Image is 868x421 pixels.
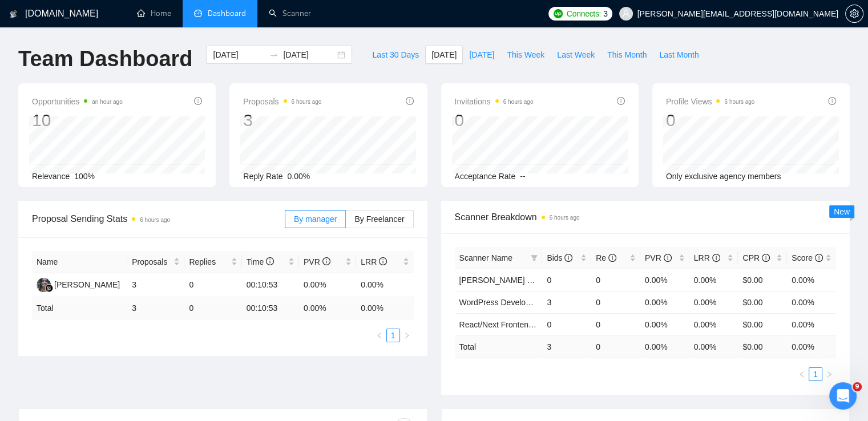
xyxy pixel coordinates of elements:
[591,269,640,291] td: 0
[304,257,330,266] span: PVR
[54,278,120,291] div: [PERSON_NAME]
[74,172,95,181] span: 100%
[762,254,770,262] span: info-circle
[400,329,414,342] button: right
[127,273,184,297] td: 3
[557,48,595,61] span: Last Week
[269,50,278,59] span: swap-right
[567,7,601,20] span: Connects:
[376,332,383,339] span: left
[689,313,738,335] td: 0.00%
[738,269,787,291] td: $0.00
[455,172,516,181] span: Acceptance Rate
[531,254,538,261] span: filter
[694,253,720,262] span: LRR
[787,313,836,335] td: 0.00%
[500,46,551,64] button: This Week
[269,9,311,18] a: searchScanner
[379,257,387,265] span: info-circle
[738,313,787,335] td: $0.00
[356,273,413,297] td: 0.00%
[400,329,414,342] li: Next Page
[32,95,123,108] span: Opportunities
[387,329,399,342] a: 1
[795,367,809,381] button: left
[459,253,512,262] span: Scanner Name
[459,276,575,285] a: [PERSON_NAME] Development
[32,251,127,273] th: Name
[640,313,689,335] td: 0.00%
[689,269,738,291] td: 0.00%
[243,95,321,108] span: Proposals
[431,48,457,61] span: [DATE]
[184,297,241,319] td: 0
[406,97,414,105] span: info-circle
[288,172,310,181] span: 0.00%
[550,214,580,221] time: 6 hours ago
[184,273,241,297] td: 0
[243,172,282,181] span: Reply Rate
[10,5,18,23] img: logo
[792,253,822,262] span: Score
[742,253,769,262] span: CPR
[373,329,386,342] button: left
[269,50,278,59] span: to
[607,48,647,61] span: This Month
[37,278,51,292] img: RS
[551,46,601,64] button: Last Week
[292,99,322,105] time: 6 hours ago
[189,256,228,268] span: Replies
[373,329,386,342] li: Previous Page
[834,207,850,216] span: New
[507,48,544,61] span: This Week
[815,254,823,262] span: info-circle
[659,48,699,61] span: Last Month
[542,335,591,358] td: 3
[809,368,822,380] a: 1
[243,110,321,131] div: 3
[787,291,836,313] td: 0.00%
[738,291,787,313] td: $0.00
[299,297,356,319] td: 0.00 %
[724,99,754,105] time: 6 hours ago
[140,217,170,223] time: 6 hours ago
[666,95,755,108] span: Profile Views
[640,269,689,291] td: 0.00%
[689,335,738,358] td: 0.00 %
[520,172,525,181] span: --
[361,257,387,266] span: LRR
[822,367,836,381] li: Next Page
[640,335,689,358] td: 0.00 %
[459,320,550,329] a: React/Next Frontend Dev
[455,210,837,224] span: Scanner Breakdown
[617,97,625,105] span: info-circle
[591,291,640,313] td: 0
[213,48,265,61] input: Start date
[554,9,563,18] img: upwork-logo.png
[208,9,246,18] span: Dashboard
[242,297,299,319] td: 00:10:53
[596,253,616,262] span: Re
[299,273,356,297] td: 0.00%
[32,297,127,319] td: Total
[469,48,494,61] span: [DATE]
[283,48,335,61] input: End date
[664,254,672,262] span: info-circle
[32,110,123,131] div: 10
[809,367,822,381] li: 1
[846,9,863,18] span: setting
[463,46,500,64] button: [DATE]
[622,10,630,18] span: user
[455,335,543,358] td: Total
[689,291,738,313] td: 0.00%
[322,257,330,265] span: info-circle
[795,367,809,381] li: Previous Page
[266,257,274,265] span: info-circle
[425,46,463,64] button: [DATE]
[372,48,419,61] span: Last 30 Days
[194,97,202,105] span: info-circle
[798,371,805,378] span: left
[294,214,337,224] span: By manager
[829,382,857,410] iframe: Intercom live chat
[645,253,672,262] span: PVR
